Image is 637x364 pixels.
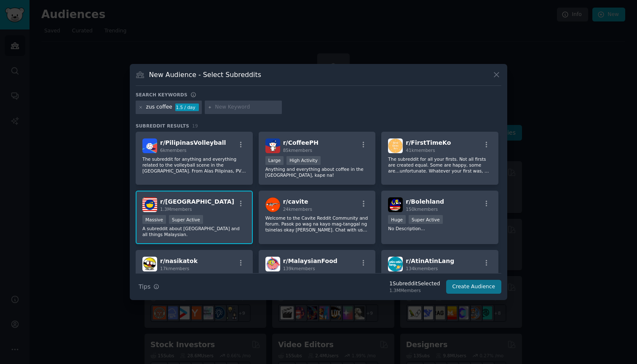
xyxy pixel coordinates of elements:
[160,139,226,146] span: r/ PilipinasVolleyball
[160,258,198,264] span: r/ nasikatok
[136,92,187,98] h3: Search keywords
[389,280,440,288] div: 1 Subreddit Selected
[142,156,246,174] p: The subreddit for anything and everything related to the volleyball scene in the [GEOGRAPHIC_DATA...
[283,207,312,212] span: 24k members
[142,257,157,271] img: nasikatok
[265,138,280,153] img: CoffeePH
[142,215,166,224] div: Massive
[388,138,403,153] img: FirstTimeKo
[388,257,403,271] img: AtinAtinLang
[406,198,444,205] span: r/ Bolehland
[149,70,261,79] h3: New Audience - Select Subreddits
[409,215,443,224] div: Super Active
[406,207,438,212] span: 150k members
[160,198,234,205] span: r/ [GEOGRAPHIC_DATA]
[160,207,192,212] span: 1.3M members
[388,226,492,231] p: No Description...
[146,104,172,111] div: zus coffee
[142,226,246,237] p: A subreddit about [GEOGRAPHIC_DATA] and all things Malaysian.
[283,139,318,146] span: r/ CoffeePH
[283,198,308,205] span: r/ cavite
[388,215,406,224] div: Huge
[283,266,315,271] span: 139k members
[389,287,440,293] div: 1.3M Members
[169,215,203,224] div: Super Active
[160,148,187,153] span: 6k members
[406,266,438,271] span: 134k members
[192,123,198,128] span: 19
[286,156,321,165] div: High Activity
[175,104,199,111] div: 1.5 / day
[388,156,492,174] p: The subreddit for all your firsts. Not all firsts are created equal. Some are happy, some are…unf...
[406,258,454,264] span: r/ AtinAtinLang
[388,197,403,212] img: Bolehland
[139,282,150,291] span: Tips
[136,279,162,294] button: Tips
[406,139,451,146] span: r/ FirstTimeKo
[160,266,189,271] span: 17k members
[265,166,369,178] p: Anything and everything about coffee in the [GEOGRAPHIC_DATA], kape na!
[142,138,157,153] img: PilipinasVolleyball
[215,104,279,111] input: New Keyword
[406,148,435,153] span: 41k members
[283,148,312,153] span: 85k members
[283,258,337,264] span: r/ MalaysianFood
[142,197,157,212] img: malaysia
[446,280,502,294] button: Create Audience
[136,123,189,129] span: Subreddit Results
[265,156,284,165] div: Large
[265,197,280,212] img: cavite
[265,215,369,233] p: Welcome to the Cavite Reddit Community and forum. Pasok po wag na kayo mag-tanggal ng tsinelas ok...
[265,257,280,271] img: MalaysianFood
